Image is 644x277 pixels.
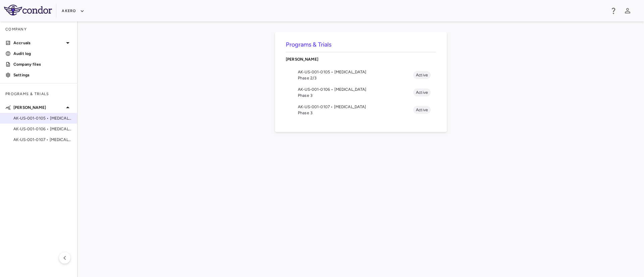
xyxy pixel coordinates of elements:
span: AK-US-001-0105 • [MEDICAL_DATA] [13,115,72,121]
li: AK-US-001-0107 • [MEDICAL_DATA]Phase 3Active [286,101,436,119]
p: Audit log [13,51,72,57]
p: [PERSON_NAME] [13,105,64,111]
li: AK-US-001-0106 • [MEDICAL_DATA]Phase 3Active [286,84,436,101]
span: Active [413,107,431,113]
span: AK-US-001-0107 • [MEDICAL_DATA] [298,104,413,110]
span: Phase 3 [298,110,413,116]
li: AK-US-001-0105 • [MEDICAL_DATA]Phase 2/3Active [286,66,436,84]
p: Accruals [13,40,64,46]
span: Phase 3 [298,92,413,98]
p: [PERSON_NAME] [286,56,436,62]
h6: Programs & Trials [286,40,436,49]
span: Active [413,89,431,95]
span: AK-US-001-0106 • [MEDICAL_DATA] [13,126,72,132]
img: logo-full-SnFGN8VE.png [4,5,52,15]
button: Akero [62,6,84,16]
span: AK-US-001-0107 • [MEDICAL_DATA] [13,137,72,143]
div: [PERSON_NAME] [286,52,436,66]
span: AK-US-001-0106 • [MEDICAL_DATA] [298,86,413,92]
span: AK-US-001-0105 • [MEDICAL_DATA] [298,69,413,75]
span: Active [413,72,431,78]
p: Settings [13,72,72,78]
p: Company files [13,61,72,67]
span: Phase 2/3 [298,75,413,81]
